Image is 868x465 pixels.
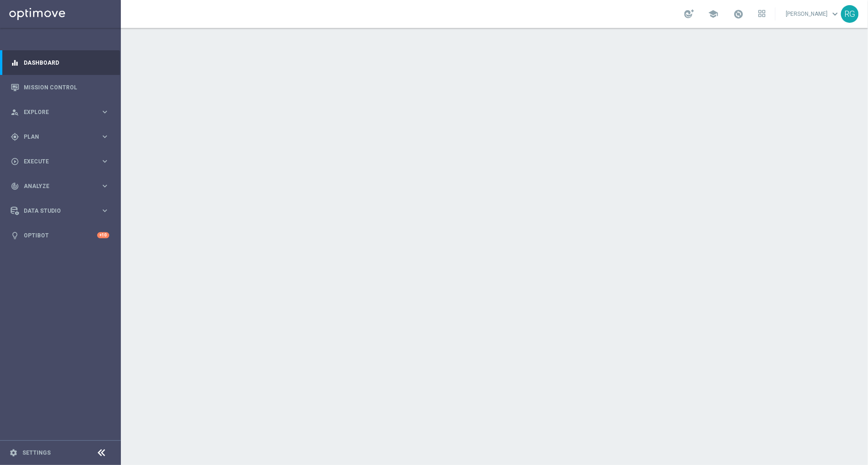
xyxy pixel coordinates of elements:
[11,108,19,116] i: person_search
[11,231,19,240] i: lightbulb
[10,59,110,67] button: equalizer Dashboard
[11,223,109,248] div: Optibot
[9,449,18,457] i: settings
[11,75,109,100] div: Mission Control
[10,182,110,190] button: track_changes Analyze keyboard_arrow_right
[24,109,100,115] span: Explore
[708,9,718,19] span: school
[24,208,100,214] span: Data Studio
[100,132,109,141] i: keyboard_arrow_right
[24,75,109,100] a: Mission Control
[10,207,110,215] button: Data Studio keyboard_arrow_right
[11,59,19,67] i: equalizer
[10,232,110,239] button: lightbulb Optibot +10
[97,232,109,238] div: +10
[10,158,110,165] button: play_circle_outline Execute keyboard_arrow_right
[841,5,859,23] div: RG
[11,133,100,141] div: Plan
[100,157,109,166] i: keyboard_arrow_right
[24,183,100,189] span: Analyze
[24,134,100,140] span: Plan
[24,50,109,75] a: Dashboard
[785,7,841,21] a: [PERSON_NAME]keyboard_arrow_down
[11,182,100,190] div: Analyze
[100,182,109,190] i: keyboard_arrow_right
[11,108,100,116] div: Explore
[10,133,110,141] button: gps_fixed Plan keyboard_arrow_right
[11,182,19,190] i: track_changes
[11,157,100,166] div: Execute
[11,207,100,215] div: Data Studio
[100,108,109,116] i: keyboard_arrow_right
[11,157,19,166] i: play_circle_outline
[24,223,97,248] a: Optibot
[11,50,109,75] div: Dashboard
[830,9,840,19] span: keyboard_arrow_down
[10,84,110,91] button: Mission Control
[10,108,110,116] button: person_search Explore keyboard_arrow_right
[24,159,100,164] span: Execute
[100,206,109,215] i: keyboard_arrow_right
[22,450,51,456] a: Settings
[11,133,19,141] i: gps_fixed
